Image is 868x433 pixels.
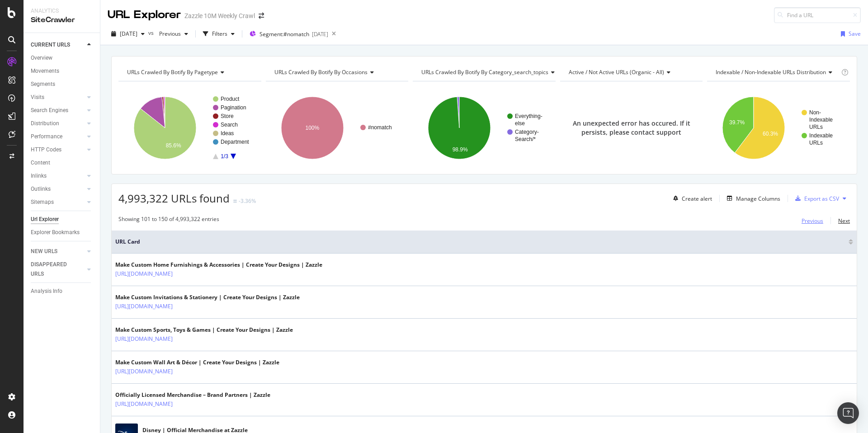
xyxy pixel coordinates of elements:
a: Search Engines [31,106,85,115]
a: Performance [31,132,85,141]
h4: URLs Crawled By Botify By category_search_topics [420,65,562,80]
div: Manage Columns [736,195,780,202]
div: Analytics [31,7,93,15]
div: -3.36% [239,197,256,205]
a: Content [31,158,94,168]
text: 1/3 [221,153,228,160]
div: Officially Licensed Merchandise – Brand Partners | Zazzle [115,391,270,399]
div: CURRENT URLS [31,40,70,50]
div: [DATE] [312,30,328,38]
a: Inlinks [31,171,85,181]
span: Segment: #nomatch [259,30,309,38]
text: URLs [809,124,823,130]
button: Manage Columns [723,193,780,204]
span: Previous [156,30,181,38]
a: NEW URLS [31,247,85,256]
a: Sitemaps [31,198,85,207]
a: [URL][DOMAIN_NAME] [115,334,173,344]
text: Search/* [515,136,536,142]
div: Explorer Bookmarks [31,228,80,237]
div: Performance [31,132,62,141]
div: Zazzle 10M Weekly Crawl [184,11,255,20]
text: #nomatch [368,124,392,131]
svg: A chart. [266,89,407,167]
text: 85.6% [166,142,181,149]
div: Filters [212,30,227,38]
svg: A chart. [707,89,849,167]
a: Movements [31,66,94,76]
div: Export as CSV [804,195,839,202]
text: Indexable [809,132,833,139]
a: DISAPPEARED URLS [31,260,85,279]
a: HTTP Codes [31,145,85,155]
a: [URL][DOMAIN_NAME] [115,400,173,409]
span: 4,993,322 URLs found [118,191,230,206]
h4: Indexable / Non-Indexable URLs Distribution [714,65,840,80]
div: Previous [802,217,823,225]
text: Product [221,96,240,102]
text: Non- [809,109,821,116]
div: Content [31,158,50,168]
text: Category- [515,129,539,135]
span: Indexable / Non-Indexable URLs distribution [716,68,826,76]
div: Save [849,30,861,38]
a: Segments [31,80,94,89]
div: DISAPPEARED URLS [31,260,76,279]
div: Open Intercom Messenger [837,402,859,424]
a: Overview [31,53,94,63]
div: Make Custom Home Furnishings & Accessories | Create Your Designs | Zazzle [115,261,322,269]
text: else [515,120,525,127]
span: URLs Crawled By Botify By pagetype [127,68,218,76]
div: Distribution [31,119,59,128]
text: Indexable [809,117,833,123]
svg: A chart. [413,89,554,167]
text: Store [221,113,234,119]
a: CURRENT URLS [31,40,85,50]
div: Analysis Info [31,287,62,296]
div: Overview [31,53,52,63]
span: URL Card [115,238,846,246]
a: [URL][DOMAIN_NAME] [115,367,173,376]
button: Previous [156,27,192,41]
text: Department [221,139,249,145]
span: 2025 Sep. 5th [120,30,137,38]
text: 98.9% [453,146,468,153]
a: Url Explorer [31,215,94,224]
div: Visits [31,93,44,102]
div: Sitemaps [31,198,54,207]
div: Outlinks [31,184,51,194]
text: 39.7% [729,119,745,126]
div: Movements [31,66,59,76]
div: Make Custom Wall Art & Décor | Create Your Designs | Zazzle [115,358,279,367]
div: arrow-right-arrow-left [259,13,264,19]
text: 100% [305,125,319,131]
button: Previous [802,215,823,226]
span: vs [148,29,156,37]
text: URLs [809,140,823,146]
a: Outlinks [31,184,85,194]
button: Create alert [670,191,712,206]
input: Find a URL [774,7,861,23]
div: SiteCrawler [31,15,93,25]
h4: URLs Crawled By Botify By pagetype [125,65,253,80]
img: Equal [233,200,237,202]
span: Active / Not Active URLs (organic - all) [569,68,664,76]
div: Create alert [682,195,712,202]
div: Make Custom Sports, Toys & Games | Create Your Designs | Zazzle [115,326,293,334]
text: Ideas [221,130,234,136]
button: [DATE] [108,27,148,41]
div: HTTP Codes [31,145,61,155]
div: NEW URLS [31,247,57,256]
button: Next [838,215,850,226]
h4: Active / Not Active URLs [567,65,695,80]
a: [URL][DOMAIN_NAME] [115,269,173,278]
button: Export as CSV [792,191,839,206]
text: Everything- [515,113,542,119]
span: An unexpected error has occured. If it persists, please contact support [560,119,703,137]
button: Segment:#nomatch[DATE] [246,27,328,41]
svg: A chart. [118,89,260,167]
